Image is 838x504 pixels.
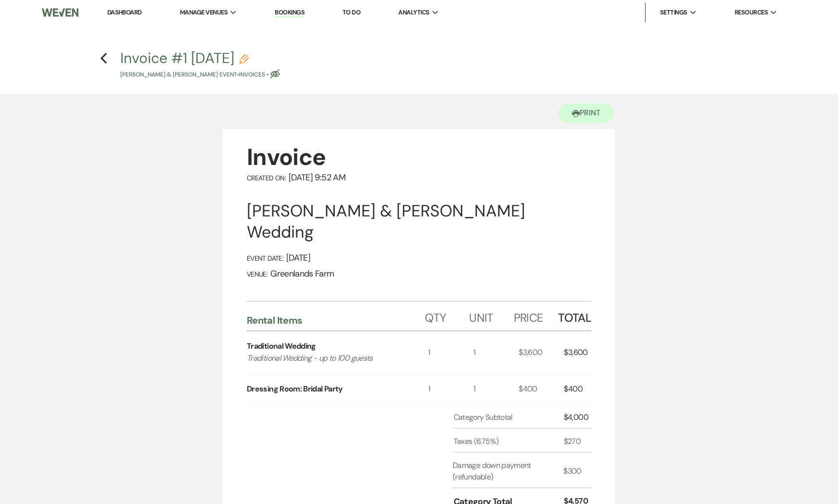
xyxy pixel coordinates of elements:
div: $270 [564,436,591,447]
div: Qty [425,302,469,330]
div: Damage down payment (refundable) [453,460,563,483]
div: Dressing Room: Bridal Party [247,383,343,395]
div: $3,600 [564,331,591,374]
div: Invoice [247,142,591,172]
div: Category Subtotal [454,412,564,423]
div: $4,000 [564,412,591,423]
a: Bookings [275,8,305,17]
div: [DATE] 9:52 AM [247,172,591,183]
button: Invoice #1 [DATE][PERSON_NAME] & [PERSON_NAME] Event•Invoices • [120,51,280,79]
div: $3,600 [519,331,564,374]
div: Greenlands Farm [247,268,591,279]
div: $300 [563,466,591,477]
p: Traditional Wedding - up to 100 guests [247,352,410,365]
div: 1 [428,331,473,374]
div: Taxes (6.75%) [454,436,564,447]
span: Analytics [398,8,429,17]
p: [PERSON_NAME] & [PERSON_NAME] Event • Invoices • [120,70,280,79]
span: Created On: [247,174,286,182]
a: To Do [343,8,360,16]
div: [PERSON_NAME] & [PERSON_NAME] Wedding [247,201,591,243]
span: Event Date: [247,254,283,263]
div: 1 [473,331,519,374]
span: Venue: [247,270,267,278]
div: 1 [473,374,519,404]
div: 1 [428,374,473,404]
span: Resources [735,8,768,17]
button: Print [559,103,614,123]
img: Weven Logo [42,2,78,23]
div: Total [558,302,591,330]
span: Manage Venues [180,8,228,17]
div: [DATE] [247,252,591,264]
a: Dashboard [107,8,142,16]
div: $400 [519,374,564,404]
span: Settings [660,8,687,17]
div: Price [514,302,558,330]
div: Rental Items [247,314,425,327]
div: $400 [564,374,591,404]
div: Traditional Wedding [247,340,316,352]
div: Unit [469,302,513,330]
